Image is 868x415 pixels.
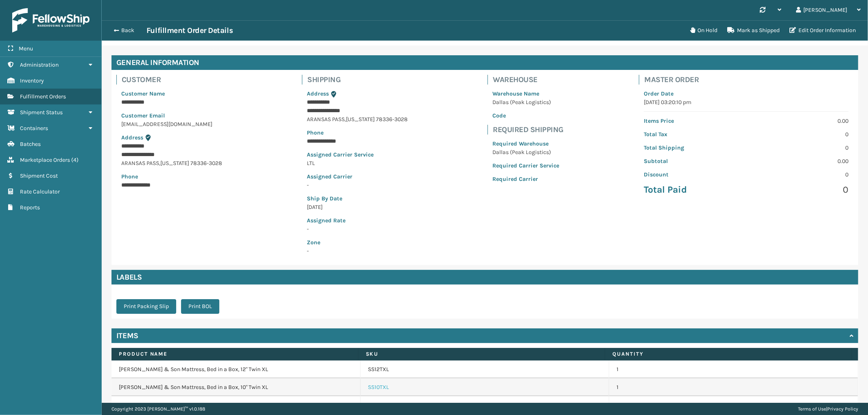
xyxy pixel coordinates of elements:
p: Discount [644,170,741,179]
h4: Shipping [307,75,413,85]
p: Phone [121,172,222,181]
span: Address [307,90,329,97]
p: Total Paid [644,184,741,196]
span: Shipment Cost [20,172,58,179]
p: Assigned Carrier [307,172,408,181]
h3: Fulfillment Order Details [146,26,233,35]
p: 0 [751,143,848,152]
p: - [307,181,408,189]
h4: Items [116,331,138,341]
a: SS12TXL [368,365,389,374]
p: Dallas (Peak Logistics) [492,148,559,156]
button: Back [109,27,146,34]
p: [DATE] [307,203,408,211]
p: Order Date [644,89,848,98]
h4: Required Shipping [493,125,564,135]
span: ARANSAS PASS [121,160,159,167]
p: - [307,225,408,233]
p: 0.00 [751,157,848,165]
i: Edit [789,27,796,33]
span: 78336-3028 [190,160,222,167]
a: SS10TXL [368,383,389,391]
span: ( 4 ) [71,156,79,163]
span: Batches [20,141,41,148]
p: Phone [307,128,408,137]
button: Mark as Shipped [722,22,785,39]
p: Dallas (Peak Logistics) [492,98,559,106]
i: On Hold [690,27,695,33]
img: logo [12,8,90,33]
h4: General Information [112,55,858,70]
p: Copyright 2023 [PERSON_NAME]™ v 1.0.188 [112,403,205,415]
button: Print Packing Slip [116,299,176,314]
h4: Labels [112,270,858,285]
td: 1 [609,361,858,378]
span: [US_STATE] [346,116,375,123]
p: 0 [751,184,848,196]
p: Code [492,111,559,120]
p: 0.00 [751,117,848,125]
p: [DATE] 03:20:10 pm [644,98,848,106]
span: - [307,238,408,254]
p: Customer Name [121,89,222,98]
h4: Warehouse [493,75,564,85]
span: Fulfillment Orders [20,93,66,100]
p: Total Shipping [644,143,741,152]
p: Subtotal [644,157,741,165]
td: [PERSON_NAME] & Son Mattress, Bed in a Box, 12" Twin XL [112,361,361,378]
span: Administration [20,61,59,68]
p: Required Warehouse [492,139,559,148]
a: Terms of Use [798,406,826,412]
span: Menu [19,45,33,52]
span: Reports [20,204,40,211]
a: Privacy Policy [827,406,858,412]
span: , [345,116,346,123]
button: On Hold [685,22,722,39]
span: 78336-3028 [376,116,408,123]
p: Required Carrier Service [492,161,559,170]
span: Address [121,134,143,141]
p: Total Tax [644,130,741,139]
span: Marketplace Orders [20,156,70,163]
td: [PERSON_NAME] & Son Mattress, Bed in a Box, 10" Twin XL [112,378,361,396]
p: 0 [751,170,848,179]
label: Product Name [119,350,351,358]
p: Ship By Date [307,194,408,203]
p: Warehouse Name [492,89,559,98]
h4: Customer [122,75,227,85]
span: , [159,160,160,167]
label: SKU [366,350,598,358]
div: | [798,403,858,415]
p: Zone [307,238,408,247]
i: Mark as Shipped [727,27,735,33]
p: LTL [307,159,408,167]
span: Shipment Status [20,109,63,116]
span: ARANSAS PASS [307,116,345,123]
td: 2 [609,396,858,414]
h4: Master Order [644,75,853,85]
td: Model P Adjustable Bed Frame TXL [112,396,361,414]
label: Quantity [612,350,844,358]
button: Edit Order Information [785,22,861,39]
button: Print BOL [181,299,219,314]
span: Rate Calculator [20,188,60,195]
a: GEN-AB-P-TXL [368,401,404,409]
p: Required Carrier [492,175,559,183]
td: 1 [609,378,858,396]
p: Assigned Carrier Service [307,150,408,159]
p: [EMAIL_ADDRESS][DOMAIN_NAME] [121,120,222,128]
span: Inventory [20,77,44,84]
span: Containers [20,125,48,132]
span: [US_STATE] [160,160,189,167]
p: 0 [751,130,848,139]
p: Assigned Rate [307,216,408,225]
p: Customer Email [121,111,222,120]
p: Items Price [644,117,741,125]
